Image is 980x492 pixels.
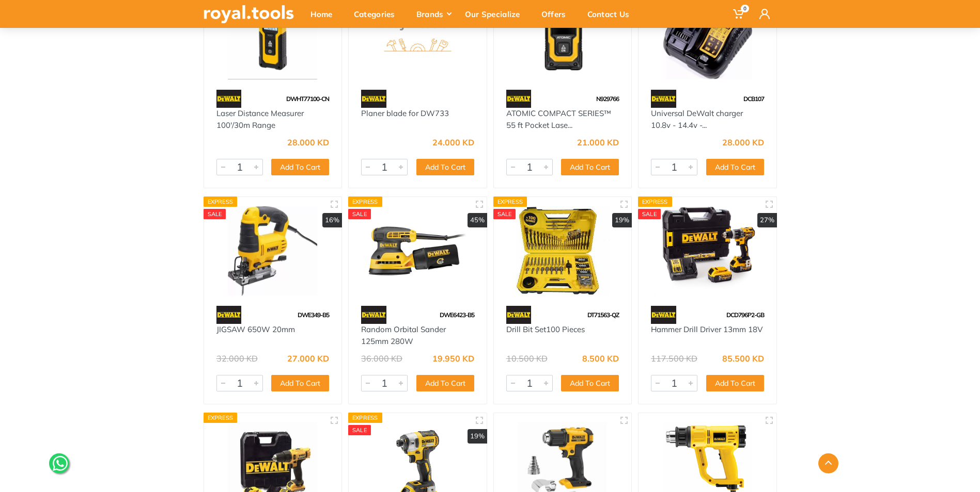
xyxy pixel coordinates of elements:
[358,206,477,296] img: Royal Tools - Random Orbital Sander 125mm 280W
[416,375,474,391] button: Add To Cart
[216,306,242,324] img: 45.webp
[440,311,474,319] span: DWE6423-B5
[468,213,487,227] div: 45%
[213,206,333,296] img: Royal Tools - JIGSAW 650W 20mm
[561,375,619,391] button: Add To Cart
[706,375,764,391] button: Add To Cart
[348,209,371,219] div: SALE
[651,108,743,130] a: Universal DeWalt charger 10.8v - 14.4v -...
[287,138,329,146] div: 28.000 KD
[204,5,294,23] img: royal.tools Logo
[361,306,386,324] img: 45.webp
[651,324,763,334] a: Hammer Drill Driver 13mm 18V
[757,213,777,227] div: 27%
[506,90,532,108] img: 45.webp
[726,311,764,319] span: DCD796P2-GB
[458,3,534,25] div: Our Specialize
[493,209,516,219] div: SALE
[468,429,487,444] div: 19%
[706,159,764,175] button: Add To Cart
[534,3,580,25] div: Offers
[361,324,446,346] a: Random Orbital Sander 125mm 280W
[409,3,458,25] div: Brands
[612,213,632,227] div: 19%
[348,196,382,207] div: Express
[298,311,329,319] span: DWE349-B5
[432,354,474,363] div: 19.950 KD
[271,159,329,175] button: Add To Cart
[204,196,238,207] div: Express
[743,95,764,103] span: DCB107
[506,354,548,363] div: 10.500 KD
[638,196,672,207] div: Express
[303,3,347,25] div: Home
[322,213,342,227] div: 16%
[741,5,749,12] span: 0
[651,354,697,363] div: 117.500 KD
[348,413,382,423] div: Express
[587,311,619,319] span: DT71563-QZ
[216,108,304,130] a: Laser Distance Measurer 100'/30m Range
[648,206,767,296] img: Royal Tools - Hammer Drill Driver 13mm 18V
[348,425,371,435] div: SALE
[361,90,386,108] img: 45.webp
[216,354,258,363] div: 32.000 KD
[361,108,449,118] a: Planer blade for DW733
[216,90,242,108] img: 45.webp
[204,209,226,219] div: SALE
[416,159,474,175] button: Add To Cart
[432,138,474,146] div: 24.000 KD
[204,413,238,423] div: Express
[506,306,532,324] img: 45.webp
[722,138,764,146] div: 28.000 KD
[216,324,295,334] a: JIGSAW 650W 20mm
[651,90,676,108] img: 45.webp
[287,354,329,363] div: 27.000 KD
[506,108,611,130] a: ATOMIC COMPACT SERIES™ 55 ft Pocket Lase...
[596,95,619,103] span: N929766
[577,138,619,146] div: 21.000 KD
[638,209,661,219] div: SALE
[561,159,619,175] button: Add To Cart
[503,206,623,296] img: Royal Tools - Drill Bit Set100 Pieces
[580,3,644,25] div: Contact Us
[651,306,676,324] img: 45.webp
[722,354,764,363] div: 85.500 KD
[286,95,329,103] span: DWHT77100-CN
[582,354,619,363] div: 8.500 KD
[361,354,402,363] div: 36.000 KD
[506,324,585,334] a: Drill Bit Set100 Pieces
[347,3,409,25] div: Categories
[493,196,527,207] div: Express
[271,375,329,391] button: Add To Cart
